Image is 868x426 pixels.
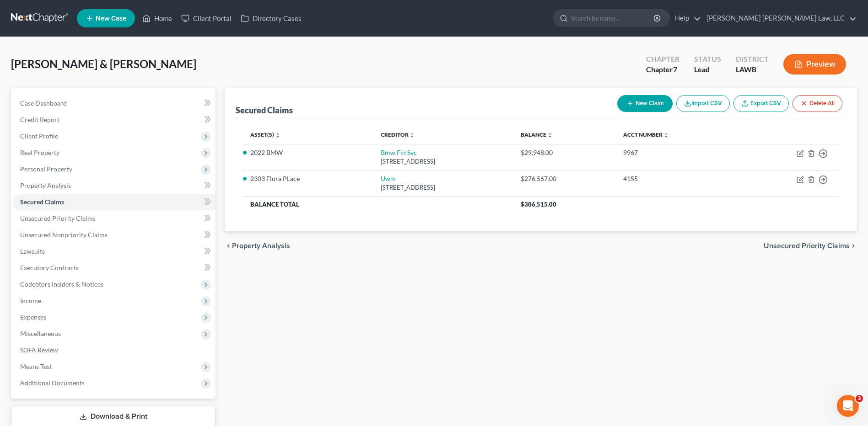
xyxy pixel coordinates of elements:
a: Property Analysis [13,177,216,194]
a: SOFA Review [13,342,216,358]
span: 3 [856,395,863,402]
div: [STREET_ADDRESS] [381,183,507,192]
span: [PERSON_NAME] & [PERSON_NAME] [11,57,196,70]
i: unfold_more [275,133,280,138]
span: Expenses [20,313,46,321]
span: Miscellaneous [20,330,61,337]
a: Export CSV [733,95,789,112]
a: Balance unfold_more [521,131,553,138]
a: Home [138,10,177,27]
a: Lawsuits [13,243,216,260]
i: chevron_right [850,242,857,250]
div: Chapter [646,54,679,64]
li: 2022 BMW [250,148,366,157]
span: Means Test [20,362,52,370]
span: Codebtors Insiders & Notices [20,280,103,288]
span: 7 [673,65,677,74]
span: Case Dashboard [20,99,67,107]
span: Executory Contracts [20,264,79,272]
span: Unsecured Nonpriority Claims [20,231,108,239]
a: Credit Report [13,112,216,128]
span: Property Analysis [20,181,71,189]
span: Unsecured Priority Claims [20,214,96,222]
li: 2303 Flora PLace [250,174,366,183]
a: Bmw Fin Svc [381,149,417,156]
a: Executory Contracts [13,260,216,276]
div: 4155 [623,174,731,183]
a: Asset(s) unfold_more [250,131,280,138]
a: Acct Number unfold_more [623,131,669,138]
span: Property Analysis [232,242,290,250]
a: Case Dashboard [13,95,216,112]
div: Status [694,54,721,64]
span: Unsecured Priority Claims [764,242,850,250]
span: SOFA Review [20,346,58,354]
a: Help [670,10,701,27]
span: Credit Report [20,116,59,123]
span: Additional Documents [20,379,85,387]
a: Secured Claims [13,194,216,210]
a: [PERSON_NAME] [PERSON_NAME] Law, LLC [702,10,857,27]
th: Balance Total [243,196,513,213]
i: unfold_more [547,133,553,138]
a: Unsecured Priority Claims [13,210,216,227]
i: unfold_more [663,133,669,138]
button: chevron_left Property Analysis [225,242,290,250]
a: Creditor unfold_more [381,131,415,138]
button: Import CSV [676,95,730,112]
input: Search by name... [571,10,655,27]
span: New Case [96,15,126,22]
div: Chapter [646,64,679,75]
button: New Claim [617,95,673,112]
div: 9967 [623,148,731,157]
span: Personal Property [20,165,72,173]
div: LAWB [736,64,769,75]
a: Directory Cases [236,10,306,27]
div: Lead [694,64,721,75]
div: District [736,54,769,64]
button: Delete All [793,95,842,112]
a: Client Portal [177,10,236,27]
span: Secured Claims [20,198,64,206]
i: chevron_left [225,242,232,250]
div: $276,567.00 [521,174,608,183]
button: Unsecured Priority Claims chevron_right [764,242,857,250]
span: $306,515.00 [521,201,556,208]
span: Income [20,297,41,304]
button: Preview [783,54,846,75]
div: $29,948.00 [521,148,608,157]
span: Client Profile [20,132,58,140]
a: Uwm [381,175,396,182]
a: Unsecured Nonpriority Claims [13,227,216,243]
span: Lawsuits [20,247,45,255]
span: Real Property [20,149,59,156]
div: [STREET_ADDRESS] [381,157,507,166]
div: Secured Claims [236,105,293,116]
iframe: Intercom live chat [837,395,859,417]
i: unfold_more [410,133,415,138]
